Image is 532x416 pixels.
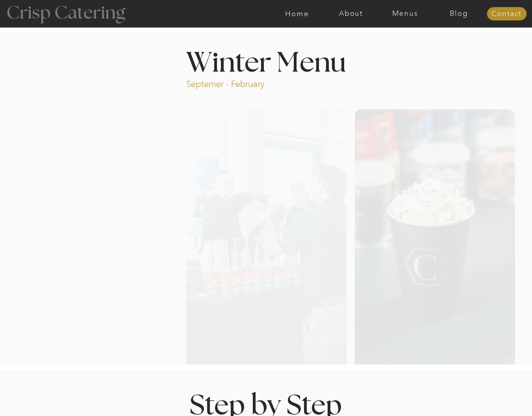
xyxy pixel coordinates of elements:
h1: Step by Step [156,392,375,416]
a: About [324,10,378,18]
h1: Winter Menu [157,50,376,73]
p: Septemer - February [186,78,295,87]
a: Home [270,10,324,18]
a: Blog [432,10,486,18]
a: Menus [378,10,432,18]
a: Contact [487,10,526,18]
